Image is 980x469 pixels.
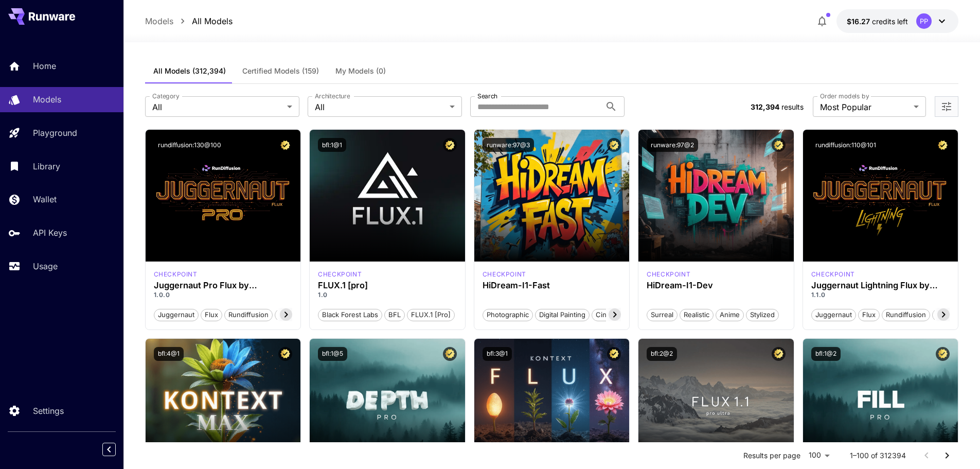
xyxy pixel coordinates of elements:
span: Most Popular [820,101,910,113]
label: Category [152,92,180,100]
button: Go to next page [937,445,957,466]
h3: HiDream-I1-Fast [483,281,621,290]
h3: Juggernaut Pro Flux by RunDiffusion [154,281,293,290]
button: Certified Model – Vetted for best performance and includes a commercial license. [443,138,457,152]
span: rundiffusion [225,310,272,320]
button: Black Forest Labs [318,308,382,321]
button: juggernaut [811,308,856,321]
label: Search [477,92,497,100]
span: rundiffusion [882,310,930,320]
h3: HiDream-I1-Dev [647,281,786,290]
p: 1.0 [318,290,457,300]
div: fluxpro [318,270,362,279]
span: My Models (0) [335,66,386,76]
button: Digital Painting [535,308,590,321]
button: rundiffusion [882,308,930,321]
a: Models [145,15,173,27]
button: Collapse sidebar [102,443,116,456]
div: $16.269 [847,16,908,27]
button: flux [201,308,222,321]
button: pro [275,308,294,321]
span: Surreal [647,310,677,320]
p: Settings [33,405,64,417]
span: Certified Models (159) [242,66,319,76]
span: juggernaut [154,310,198,320]
div: 100 [805,448,833,463]
button: flux [858,308,880,321]
p: Models [33,93,61,106]
p: Library [33,160,60,172]
button: schnell [932,308,964,321]
button: FLUX.1 [pro] [407,308,455,321]
button: Stylized [746,308,779,321]
span: Black Forest Labs [318,310,382,320]
button: Certified Model – Vetted for best performance and includes a commercial license. [607,138,621,152]
span: pro [275,310,293,320]
p: Playground [33,127,77,139]
a: All Models [192,15,233,27]
h3: Juggernaut Lightning Flux by RunDiffusion [811,281,950,290]
p: checkpoint [318,270,362,279]
p: 1.1.0 [811,290,950,300]
div: Collapse sidebar [110,440,123,459]
span: FLUX.1 [pro] [407,310,454,320]
p: checkpoint [647,270,690,279]
p: API Keys [33,227,67,239]
button: bfl:4@1 [154,347,184,361]
span: BFL [385,310,404,320]
button: juggernaut [154,308,199,321]
label: Order models by [820,92,869,100]
span: 312,394 [751,102,779,111]
div: PP [916,13,932,29]
div: HiDream Dev [647,270,690,279]
button: bfl:3@1 [483,347,512,361]
button: Certified Model – Vetted for best performance and includes a commercial license. [772,347,786,361]
p: 1.0.0 [154,290,293,300]
button: Open more filters [940,100,953,113]
span: All [152,101,283,113]
button: bfl:1@5 [318,347,347,361]
p: Wallet [33,193,57,205]
button: Certified Model – Vetted for best performance and includes a commercial license. [278,138,292,152]
button: runware:97@2 [647,138,698,152]
span: Cinematic [592,310,631,320]
button: bfl:1@1 [318,138,346,152]
button: Certified Model – Vetted for best performance and includes a commercial license. [936,347,950,361]
span: flux [201,310,222,320]
span: Anime [716,310,743,320]
span: credits left [872,17,908,26]
p: 1–100 of 312394 [850,450,906,461]
p: Usage [33,260,58,272]
label: Architecture [315,92,350,100]
span: All [315,101,446,113]
div: FLUX.1 D [154,270,198,279]
h3: FLUX.1 [pro] [318,281,457,290]
button: Certified Model – Vetted for best performance and includes a commercial license. [607,347,621,361]
p: checkpoint [154,270,198,279]
p: checkpoint [483,270,526,279]
button: bfl:1@2 [811,347,841,361]
button: rundiffusion:110@101 [811,138,880,152]
span: All Models (312,394) [153,66,226,76]
button: bfl:2@2 [647,347,677,361]
span: Digital Painting [536,310,589,320]
p: Results per page [743,450,800,461]
button: runware:97@3 [483,138,534,152]
button: Anime [716,308,744,321]
button: Certified Model – Vetted for best performance and includes a commercial license. [936,138,950,152]
p: Home [33,60,56,72]
button: BFL [384,308,405,321]
button: $16.269PP [836,9,958,33]
button: Cinematic [592,308,631,321]
button: rundiffusion:130@100 [154,138,225,152]
button: Certified Model – Vetted for best performance and includes a commercial license. [443,347,457,361]
div: FLUX.1 D [811,270,855,279]
span: results [781,102,804,111]
span: juggernaut [812,310,856,320]
span: Stylized [746,310,778,320]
